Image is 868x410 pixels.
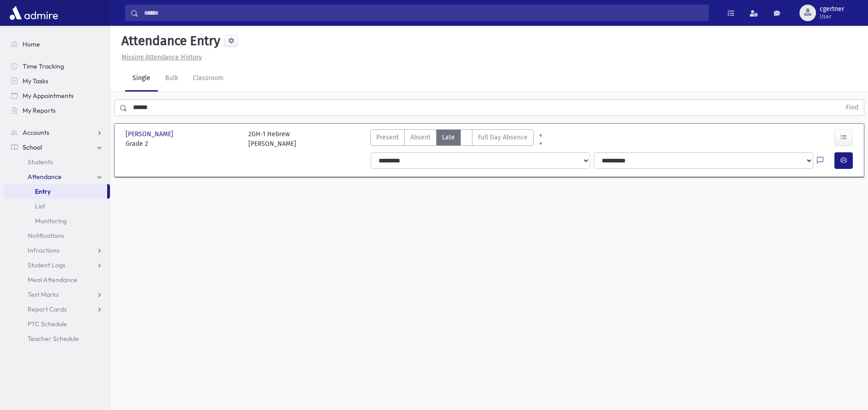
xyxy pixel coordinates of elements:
span: Attendance [28,173,62,181]
a: Infractions [4,243,110,258]
a: My Appointments [4,88,110,103]
span: Accounts [23,128,49,137]
span: Teacher Schedule [28,335,79,343]
a: Home [4,37,110,52]
span: PTC Schedule [28,320,67,328]
span: School [23,143,42,151]
span: Infractions [28,246,59,254]
a: PTC Schedule [4,317,110,331]
a: School [4,140,110,155]
span: Student Logs [28,261,65,269]
span: Notifications [28,231,64,240]
a: My Tasks [4,74,110,88]
a: Monitoring [4,214,110,228]
img: AdmirePro [7,4,60,22]
span: Students [28,158,53,166]
a: Accounts [4,125,110,140]
a: Test Marks [4,287,110,302]
div: 2GH-1 Hebrew [PERSON_NAME] [248,129,296,149]
a: Students [4,155,110,169]
span: Present [376,133,399,142]
div: AttTypes [370,129,534,149]
span: cgertner [820,6,844,13]
span: Absent [410,133,431,142]
a: Report Cards [4,302,110,317]
a: List [4,199,110,214]
a: Attendance [4,169,110,184]
a: Student Logs [4,258,110,272]
a: Meal Attendance [4,272,110,287]
span: [PERSON_NAME] [126,129,175,139]
span: My Reports [23,106,56,115]
input: Search [138,5,708,21]
a: Bulk [158,66,185,92]
span: Grade 2 [126,139,239,149]
span: Home [23,40,40,48]
span: Late [442,133,455,142]
a: My Reports [4,103,110,118]
a: Missing Attendance History [118,53,202,61]
span: Full Day Absence [478,133,528,142]
u: Missing Attendance History [121,53,202,61]
button: Find [840,100,864,115]
span: Meal Attendance [28,276,77,284]
span: My Tasks [23,77,48,85]
span: List [35,202,45,210]
h5: Attendance Entry [118,33,220,49]
span: Monitoring [35,217,67,225]
a: Notifications [4,228,110,243]
span: Report Cards [28,305,67,313]
a: Time Tracking [4,59,110,74]
span: Test Marks [28,290,59,299]
a: Teacher Schedule [4,331,110,346]
span: My Appointments [23,92,74,100]
a: Classroom [185,66,231,92]
span: User [820,13,844,20]
span: Time Tracking [23,62,64,70]
span: Entry [35,187,51,196]
a: Single [125,66,158,92]
a: Entry [4,184,107,199]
